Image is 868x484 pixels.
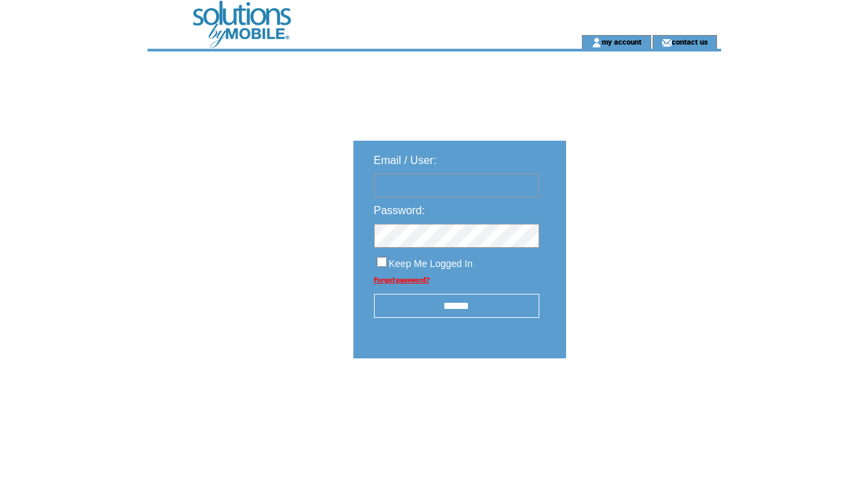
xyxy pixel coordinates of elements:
img: transparent.png [606,393,675,410]
span: Email / User: [374,154,437,166]
a: contact us [672,37,708,46]
a: my account [602,37,642,46]
img: contact_us_icon.gif [661,37,672,48]
span: Password: [374,205,425,216]
span: Keep Me Logged In [389,258,473,269]
a: Forgot password? [374,276,430,284]
img: account_icon.gif [591,37,602,48]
